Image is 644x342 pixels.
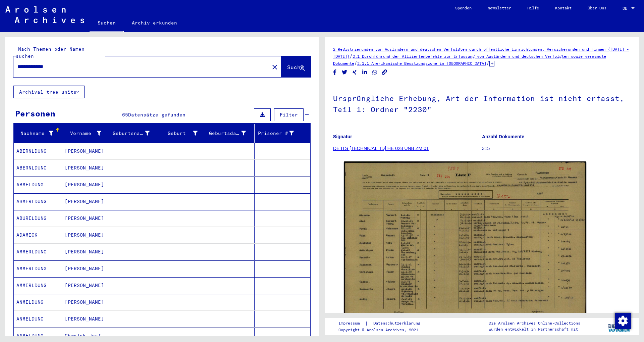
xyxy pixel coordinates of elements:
mat-cell: [PERSON_NAME] [62,311,110,327]
button: Archival tree units [13,86,85,98]
div: Vorname [65,130,102,137]
mat-cell: ABERNLDUNG [14,160,62,176]
p: wurden entwickelt in Partnerschaft mit [489,326,580,332]
a: Datenschutzerklärung [368,320,428,327]
div: Zustimmung ändern [614,312,631,329]
h1: Ursprüngliche Erhebung, Art der Information ist nicht erfasst, Teil 1: Ordner "2230" [333,83,631,124]
b: Signatur [333,134,352,139]
a: Impressum [338,320,365,327]
button: Share on Facebook [331,68,338,77]
a: Suchen [90,15,124,32]
mat-cell: ADAMICK [14,227,62,243]
mat-cell: ABURELDUNG [14,210,62,227]
div: Vorname [65,128,110,139]
img: yv_logo.png [607,318,632,335]
img: Zustimmung ändern [615,313,631,329]
span: / [486,60,489,66]
div: Geburt‏ [161,130,198,137]
div: Geburtsname [113,130,150,137]
button: Copy link [381,68,388,77]
mat-cell: AMMERLDUNG [14,277,62,294]
mat-cell: [PERSON_NAME] [62,143,110,159]
button: Clear [268,60,281,74]
mat-cell: [PERSON_NAME] [62,193,110,210]
a: DE ITS [TECHNICAL_ID] HE 028 UNB ZM 01 [333,146,429,151]
mat-cell: [PERSON_NAME] [62,260,110,277]
mat-header-cell: Geburtsname [110,124,158,143]
mat-cell: ABMERLDUNG [14,193,62,210]
div: Geburtsdatum [209,128,254,139]
mat-label: Nach Themen oder Namen suchen [16,46,85,59]
mat-cell: [PERSON_NAME] [62,227,110,243]
div: Geburtsname [113,128,158,139]
button: Share on LinkedIn [361,68,368,77]
span: Filter [280,112,298,118]
mat-header-cell: Prisoner # [255,124,311,143]
mat-header-cell: Vorname [62,124,110,143]
a: 2.1.1 Amerikanische Besatzungszone in [GEOGRAPHIC_DATA] [357,61,486,66]
div: Nachname [16,128,62,139]
span: Suche [287,64,304,70]
mat-cell: ANMELDUNG [14,294,62,310]
mat-cell: [PERSON_NAME] [62,294,110,310]
button: Suche [281,56,311,77]
a: 2.1 Durchführung der Alliiertenbefehle zur Erfassung von Ausländern und deutschen Verfolgten sowi... [333,54,606,66]
div: Geburtsdatum [209,130,246,137]
a: 2 Registrierungen von Ausländern und deutschen Verfolgten durch öffentliche Einrichtungen, Versic... [333,47,629,59]
span: 65 [122,112,128,118]
mat-icon: close [271,63,279,71]
div: Prisoner # [257,130,294,137]
mat-header-cell: Nachname [14,124,62,143]
img: 001.jpg [344,161,586,333]
button: Filter [274,108,304,121]
div: Prisoner # [257,128,303,139]
span: DE [623,6,630,11]
mat-header-cell: Geburt‏ [158,124,207,143]
button: Share on Xing [351,68,358,77]
div: Personen [15,107,55,119]
mat-cell: AMMERLDUNG [14,244,62,260]
button: Share on WhatsApp [371,68,378,77]
mat-cell: ABMELDUNG [14,177,62,193]
p: Copyright © Arolsen Archives, 2021 [338,327,428,333]
div: Nachname [16,130,53,137]
mat-cell: [PERSON_NAME] [62,277,110,294]
mat-cell: ANMELDUNG [14,311,62,327]
span: / [354,60,357,66]
mat-cell: [PERSON_NAME] [62,160,110,176]
mat-cell: [PERSON_NAME] [62,210,110,227]
button: Share on Twitter [341,68,348,77]
p: Die Arolsen Archives Online-Collections [489,320,580,326]
span: / [350,53,353,59]
b: Anzahl Dokumente [482,134,524,139]
div: | [338,320,428,327]
mat-cell: [PERSON_NAME] [62,244,110,260]
img: Arolsen_neg.svg [5,6,84,23]
mat-cell: AMMERLDUNG [14,260,62,277]
a: Archiv erkunden [124,15,185,31]
mat-header-cell: Geburtsdatum [206,124,255,143]
mat-cell: [PERSON_NAME] [62,177,110,193]
span: Datensätze gefunden [128,112,185,118]
p: 315 [482,145,631,152]
div: Geburt‏ [161,128,206,139]
mat-cell: ABERNLDUNG [14,143,62,159]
